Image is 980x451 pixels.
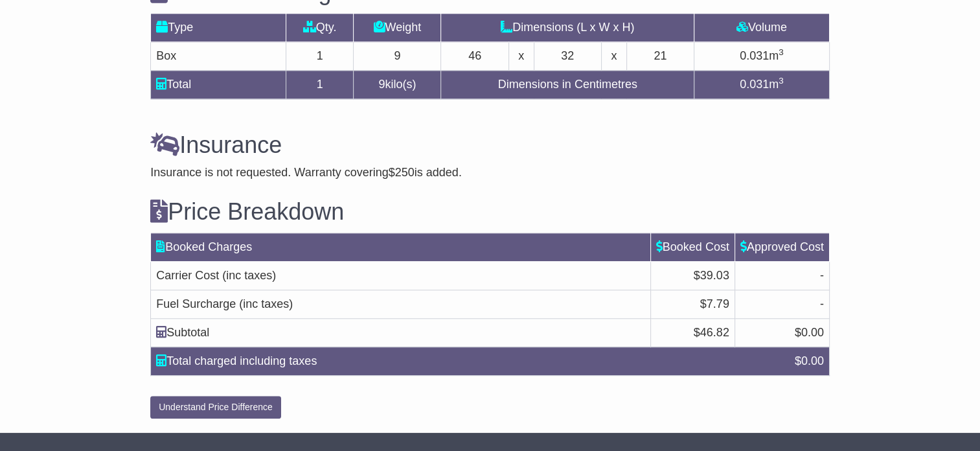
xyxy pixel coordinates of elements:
[222,269,276,282] span: (inc taxes)
[150,132,830,158] h3: Insurance
[820,297,824,310] span: -
[354,71,441,99] td: kilo(s)
[694,71,830,99] td: m
[150,199,830,225] h3: Price Breakdown
[700,297,729,310] span: $7.79
[820,269,824,282] span: -
[694,42,830,71] td: m
[151,233,651,261] td: Booked Charges
[151,42,286,71] td: Box
[694,14,830,42] td: Volume
[700,326,729,339] span: 46.82
[801,326,824,339] span: 0.00
[601,42,626,71] td: x
[735,318,829,347] td: $
[694,269,729,282] span: $39.03
[151,318,651,347] td: Subtotal
[441,42,508,71] td: 46
[626,42,694,71] td: 21
[150,353,788,370] div: Total charged including taxes
[378,78,385,91] span: 9
[735,233,829,261] td: Approved Cost
[534,42,601,71] td: 32
[779,47,784,57] sup: 3
[151,71,286,99] td: Total
[239,297,293,310] span: (inc taxes)
[740,78,769,91] span: 0.031
[286,14,353,42] td: Qty.
[354,42,441,71] td: 9
[286,42,353,71] td: 1
[389,166,415,179] span: $250
[354,14,441,42] td: Weight
[441,71,694,99] td: Dimensions in Centimetres
[508,42,534,71] td: x
[150,396,281,419] button: Understand Price Difference
[156,297,236,310] span: Fuel Surcharge
[156,269,219,282] span: Carrier Cost
[151,14,286,42] td: Type
[286,71,353,99] td: 1
[150,166,830,180] div: Insurance is not requested. Warranty covering is added.
[779,76,784,86] sup: 3
[650,233,735,261] td: Booked Cost
[650,318,735,347] td: $
[801,354,824,367] span: 0.00
[788,353,830,370] div: $
[740,49,769,62] span: 0.031
[441,14,694,42] td: Dimensions (L x W x H)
